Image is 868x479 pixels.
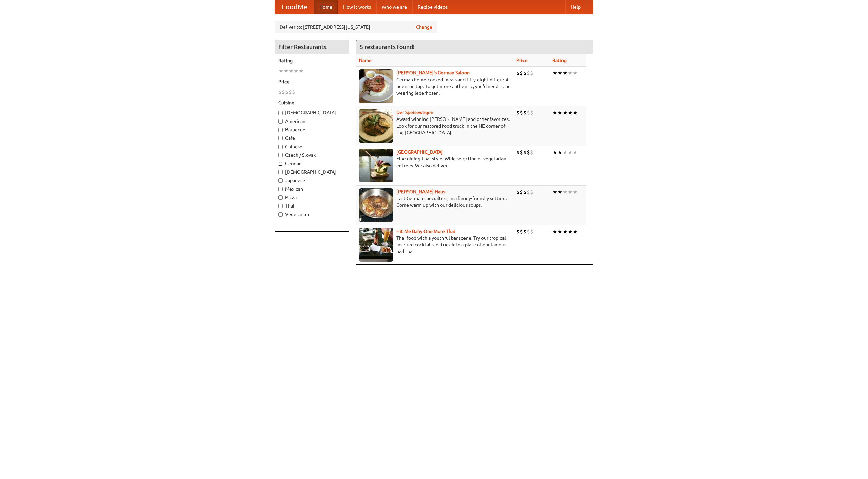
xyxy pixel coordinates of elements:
a: Home [314,0,338,14]
li: $ [516,149,520,156]
li: $ [520,109,523,116]
label: Chinese [278,143,346,150]
input: American [278,119,283,124]
li: $ [523,188,527,196]
li: $ [527,149,530,156]
label: Japanese [278,177,346,184]
li: $ [292,88,295,96]
li: ★ [573,149,578,156]
li: $ [527,188,530,196]
li: ★ [573,69,578,77]
li: $ [530,188,533,196]
li: ★ [568,149,573,156]
a: [PERSON_NAME] Haus [396,189,445,194]
li: ★ [563,228,568,235]
a: How it works [338,0,376,14]
label: Mexican [278,186,346,192]
label: Czech / Slovak [278,152,346,158]
li: ★ [283,67,289,75]
li: $ [523,69,527,77]
input: Chinese [278,145,283,149]
li: ★ [563,109,568,116]
li: $ [520,188,523,196]
li: $ [285,88,289,96]
img: babythai.jpg [359,228,393,262]
li: ★ [294,67,299,75]
a: Der Speisewagen [396,110,433,115]
input: Barbecue [278,128,283,132]
li: ★ [552,109,557,116]
h4: Filter Restaurants [275,40,349,54]
a: Change [416,24,432,30]
li: $ [516,228,520,235]
li: ★ [299,67,304,75]
li: ★ [563,188,568,196]
a: [PERSON_NAME]'s German Saloon [396,70,470,75]
label: [DEMOGRAPHIC_DATA] [278,169,346,175]
input: German [278,161,283,166]
input: Czech / Slovak [278,153,283,157]
p: German home-cooked meals and fifty-eight different beers on tap. To get more authentic, you'd nee... [359,76,511,96]
li: ★ [568,228,573,235]
a: [GEOGRAPHIC_DATA] [396,149,443,155]
li: $ [520,149,523,156]
a: Hit Me Baby One More Thai [396,228,455,234]
li: ★ [557,228,563,235]
li: ★ [563,149,568,156]
li: ★ [563,69,568,77]
label: American [278,118,346,125]
li: ★ [568,109,573,116]
input: Pizza [278,195,283,200]
p: Fine dining Thai-style. Wide selection of vegetarian entrées. We also deliver. [359,155,511,169]
a: Name [359,58,372,63]
input: Cafe [278,136,283,140]
p: Award-winning [PERSON_NAME] and other favorites. Look for our restored food truck in the NE corne... [359,116,511,136]
input: [DEMOGRAPHIC_DATA] [278,111,283,115]
label: Cafe [278,135,346,141]
li: ★ [289,67,294,75]
li: ★ [557,188,563,196]
a: Recipe videos [412,0,453,14]
li: $ [523,109,527,116]
a: Help [565,0,586,14]
li: $ [527,109,530,116]
li: ★ [568,188,573,196]
label: Barbecue [278,126,346,133]
a: FoodMe [275,0,314,14]
input: Japanese [278,178,283,183]
li: $ [520,69,523,77]
p: Thai food with a youthful bar scene. Try our tropical inspired cocktails, or tuck into a plate of... [359,235,511,255]
li: ★ [552,188,557,196]
img: kohlhaus.jpg [359,188,393,222]
li: $ [278,88,282,96]
li: $ [289,88,292,96]
p: East German specialties, in a family-friendly setting. Come warm up with our delicious soups. [359,195,511,209]
li: ★ [557,149,563,156]
label: [DEMOGRAPHIC_DATA] [278,109,346,116]
li: ★ [573,188,578,196]
li: ★ [557,69,563,77]
label: Pizza [278,194,346,201]
li: $ [516,69,520,77]
li: ★ [552,228,557,235]
input: Mexican [278,187,283,191]
img: speisewagen.jpg [359,109,393,143]
li: $ [530,149,533,156]
input: Vegetarian [278,212,283,217]
div: Deliver to: [STREET_ADDRESS][US_STATE] [275,21,437,33]
li: $ [523,228,527,235]
li: ★ [552,69,557,77]
label: German [278,160,346,167]
a: Price [516,58,528,63]
li: ★ [557,109,563,116]
h5: Cuisine [278,99,346,106]
li: $ [523,149,527,156]
li: $ [527,228,530,235]
label: Vegetarian [278,211,346,218]
li: $ [530,109,533,116]
li: ★ [278,67,283,75]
